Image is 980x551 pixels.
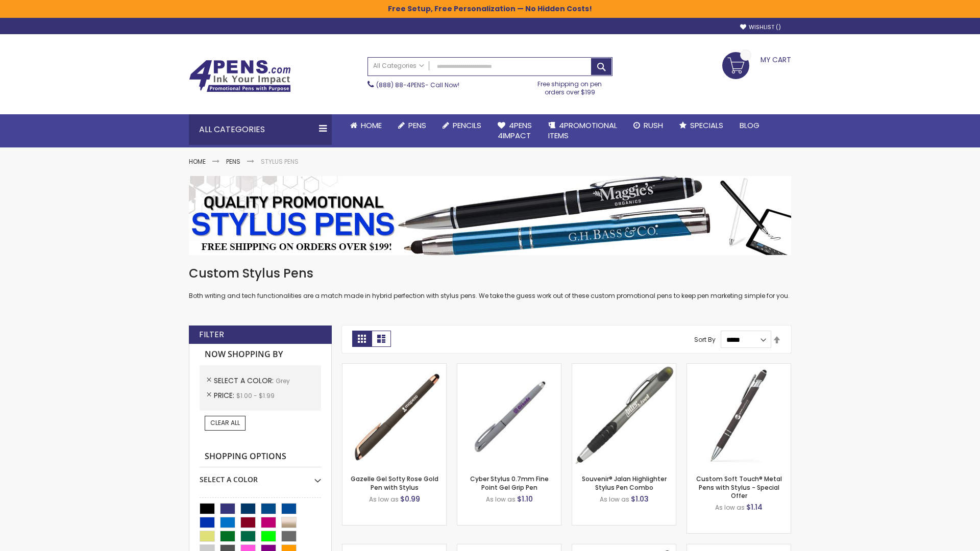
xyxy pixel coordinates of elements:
[376,81,425,89] a: (888) 88-4PENS
[189,157,206,166] a: Home
[199,329,224,340] strong: Filter
[376,81,459,89] span: - Call Now!
[236,391,275,400] span: $1.00 - $1.99
[189,60,291,92] img: 4Pens Custom Pens and Promotional Products
[390,114,434,137] a: Pens
[189,265,791,282] h1: Custom Stylus Pens
[740,120,759,131] span: Blog
[694,335,716,344] label: Sort By
[214,390,236,400] span: Price
[489,114,540,147] a: 4Pens4impact
[200,446,321,468] strong: Shopping Options
[352,331,372,347] strong: Grid
[351,474,438,491] a: Gazelle Gel Softy Rose Gold Pen with Stylus
[457,363,561,372] a: Cyber Stylus 0.7mm Fine Point Gel Grip Pen-Grey
[408,120,426,131] span: Pens
[740,23,781,31] a: Wishlist
[261,157,299,166] strong: Stylus Pens
[582,474,667,491] a: Souvenir® Jalan Highlighter Stylus Pen Combo
[226,157,240,166] a: Pens
[687,364,791,467] img: Custom Soft Touch® Metal Pens with Stylus-Grey
[200,467,321,485] div: Select A Color
[644,120,663,131] span: Rush
[400,494,420,504] span: $0.99
[361,120,382,131] span: Home
[715,503,745,512] span: As low as
[731,114,768,137] a: Blog
[548,120,617,141] span: 4PROMOTIONAL ITEMS
[540,114,625,147] a: 4PROMOTIONALITEMS
[205,416,246,430] a: Clear All
[572,364,676,467] img: Souvenir® Jalan Highlighter Stylus Pen Combo-Grey
[470,474,549,491] a: Cyber Stylus 0.7mm Fine Point Gel Grip Pen
[189,114,332,145] div: All Categories
[453,120,481,131] span: Pencils
[457,364,561,467] img: Cyber Stylus 0.7mm Fine Point Gel Grip Pen-Grey
[342,363,446,372] a: Gazelle Gel Softy Rose Gold Pen with Stylus-Grey
[342,114,390,137] a: Home
[572,363,676,372] a: Souvenir® Jalan Highlighter Stylus Pen Combo-Grey
[600,495,629,504] span: As low as
[214,375,276,386] span: Select A Color
[746,502,763,512] span: $1.14
[671,114,731,137] a: Specials
[517,494,533,504] span: $1.10
[687,363,791,372] a: Custom Soft Touch® Metal Pens with Stylus-Grey
[631,494,649,504] span: $1.03
[434,114,489,137] a: Pencils
[369,495,399,504] span: As low as
[696,474,782,499] a: Custom Soft Touch® Metal Pens with Stylus - Special Offer
[189,176,791,255] img: Stylus Pens
[625,114,671,137] a: Rush
[189,265,791,300] div: Both writing and tech functionalities are a match made in hybrid perfection with stylus pens. We ...
[690,120,723,131] span: Specials
[486,495,516,504] span: As low as
[373,62,424,70] span: All Categories
[368,58,429,74] a: All Categories
[210,418,240,427] span: Clear All
[498,120,532,141] span: 4Pens 4impact
[527,76,613,96] div: Free shipping on pen orders over $199
[276,377,290,385] span: Grey
[200,344,321,365] strong: Now Shopping by
[342,364,446,467] img: Gazelle Gel Softy Rose Gold Pen with Stylus-Grey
